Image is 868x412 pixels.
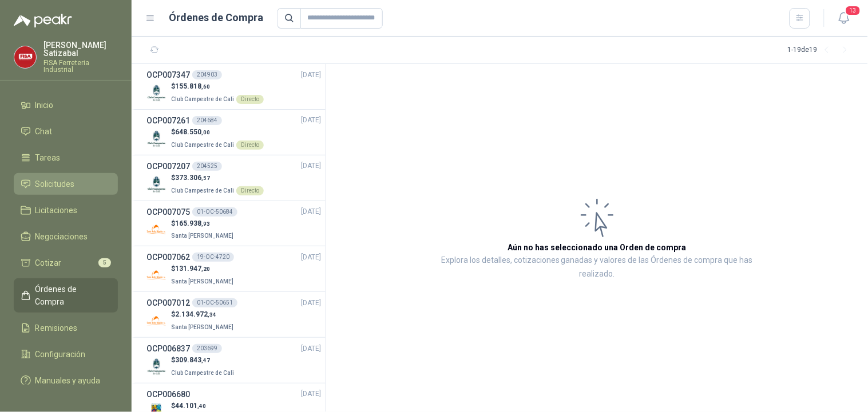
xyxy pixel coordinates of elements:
span: Club Campestre de Cali [171,96,234,102]
p: $ [171,81,264,92]
a: OCP00701201-OC-50651[DATE] Company Logo$2.134.972,34Santa [PERSON_NAME] [146,297,321,333]
span: Remisiones [35,322,78,334]
span: 2.134.972 [175,310,216,318]
span: [DATE] [301,161,321,171]
span: [DATE] [301,252,321,263]
h3: OCP007261 [146,114,190,127]
a: OCP007347204903[DATE] Company Logo$155.818,60Club Campestre de CaliDirecto [146,69,321,105]
span: Santa [PERSON_NAME] [171,278,233,285]
span: 648.550 [175,128,210,136]
span: ,40 [197,403,206,409]
span: 155.818 [175,82,210,90]
button: 13 [834,8,854,29]
p: $ [171,173,264,183]
span: Club Campestre de Cali [171,187,234,194]
p: $ [171,401,221,411]
a: OCP00707501-OC-50684[DATE] Company Logo$165.938,93Santa [PERSON_NAME] [146,206,321,242]
span: ,47 [201,357,210,363]
span: [DATE] [301,115,321,126]
span: ,93 [201,221,210,227]
span: [DATE] [301,70,321,81]
a: Configuración [14,343,118,365]
h3: OCP007062 [146,251,190,263]
a: Inicio [14,94,118,116]
div: Directo [236,186,264,195]
h3: OCP007012 [146,297,190,309]
a: Chat [14,121,118,142]
h3: Aún no has seleccionado una Orden de compra [508,241,687,254]
span: Solicitudes [35,178,75,190]
div: 01-OC-50684 [192,207,237,217]
span: 131.947 [175,265,210,273]
span: Santa [PERSON_NAME] [171,324,233,330]
span: ,34 [208,311,216,318]
a: Órdenes de Compra [14,278,118,313]
span: Configuración [35,348,86,361]
a: Licitaciones [14,199,118,221]
span: 309.843 [175,356,210,364]
img: Company Logo [14,46,36,68]
span: Club Campestre de Cali [171,142,234,148]
h3: OCP007207 [146,160,190,173]
span: [DATE] [301,389,321,399]
h3: OCP007347 [146,69,190,81]
h3: OCP007075 [146,206,190,218]
div: 203699 [192,344,222,353]
span: Manuales y ayuda [35,374,101,387]
span: Chat [35,125,53,138]
h3: OCP006680 [146,388,190,401]
div: 01-OC-50651 [192,298,237,307]
span: Licitaciones [35,204,78,217]
p: Explora los detalles, cotizaciones ganadas y valores de las Órdenes de compra que has realizado. [441,254,754,281]
p: $ [171,263,236,274]
span: Cotizar [35,257,62,269]
span: 5 [98,258,111,267]
span: ,60 [201,83,210,90]
img: Company Logo [146,83,167,103]
a: OCP007207204525[DATE] Company Logo$373.306,57Club Campestre de CaliDirecto [146,160,321,196]
img: Company Logo [146,174,167,194]
span: Tareas [35,151,61,164]
span: 44.101 [175,402,206,410]
a: OCP006837203699[DATE] Company Logo$309.843,47Club Campestre de Cali [146,342,321,378]
span: ,20 [201,266,210,272]
a: Manuales y ayuda [14,370,118,391]
p: $ [171,218,236,229]
span: [DATE] [301,206,321,217]
span: [DATE] [301,298,321,309]
p: $ [171,355,236,366]
span: ,00 [201,129,210,135]
span: Negociaciones [35,230,88,243]
span: [DATE] [301,343,321,354]
img: Logo peakr [14,14,72,27]
h3: OCP006837 [146,342,190,355]
p: [PERSON_NAME] Satizabal [43,41,118,57]
div: 204525 [192,162,222,171]
p: $ [171,127,264,138]
span: 13 [845,5,861,16]
div: Directo [236,95,264,104]
span: 373.306 [175,174,210,182]
img: Company Logo [146,129,167,149]
a: Solicitudes [14,173,118,195]
div: 204684 [192,116,222,125]
h1: Órdenes de Compra [169,10,264,26]
span: Club Campestre de Cali [171,370,234,376]
img: Company Logo [146,265,167,285]
span: 165.938 [175,219,210,227]
img: Company Logo [146,357,167,377]
img: Company Logo [146,219,167,239]
span: Órdenes de Compra [35,283,107,308]
a: Tareas [14,147,118,169]
span: ,57 [201,175,210,181]
span: Santa [PERSON_NAME] [171,233,233,239]
span: Inicio [35,99,54,111]
div: 204903 [192,70,222,79]
a: Remisiones [14,317,118,339]
a: Negociaciones [14,226,118,247]
p: FISA Ferreteria Industrial [43,59,118,73]
a: Cotizar5 [14,252,118,274]
img: Company Logo [146,311,167,331]
a: OCP007261204684[DATE] Company Logo$648.550,00Club Campestre de CaliDirecto [146,114,321,150]
div: 19-OC-4720 [192,253,234,262]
